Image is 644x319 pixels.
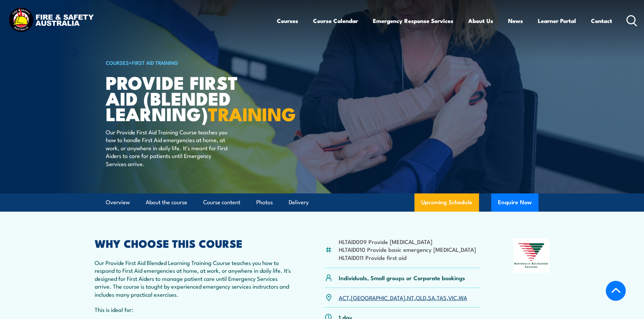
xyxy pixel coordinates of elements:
li: HLTAID010 Provide basic emergency [MEDICAL_DATA] [339,245,476,253]
h2: WHY CHOOSE THIS COURSE [95,238,292,248]
strong: TRAINING [208,99,296,127]
p: Our Provide First Aid Training Course teaches you how to handle First Aid emergencies at home, at... [106,128,229,167]
a: News [508,12,523,30]
img: Nationally Recognised Training logo. [513,238,550,273]
p: Individuals, Small groups or Corporate bookings [339,274,465,282]
a: Learner Portal [538,12,576,30]
a: SA [428,293,435,301]
a: Upcoming Schedule [414,193,479,212]
h6: > [106,58,273,67]
a: [GEOGRAPHIC_DATA] [351,293,405,301]
li: HLTAID011 Provide first aid [339,254,476,261]
a: QLD [416,293,426,301]
a: Contact [591,12,612,30]
a: TAS [437,293,447,301]
a: NT [407,293,414,301]
a: WA [459,293,467,301]
p: Our Provide First Aid Blended Learning Training Course teaches you how to respond to First Aid em... [95,259,292,298]
a: Delivery [289,193,309,211]
a: ACT [339,293,349,301]
a: Course content [203,193,240,211]
a: First Aid Training [132,59,178,66]
a: About the course [146,193,187,211]
a: COURSES [106,59,129,66]
li: HLTAID009 Provide [MEDICAL_DATA] [339,238,476,245]
a: Emergency Response Services [373,12,453,30]
a: About Us [468,12,493,30]
a: Courses [277,12,298,30]
h1: Provide First Aid (Blended Learning) [106,74,273,122]
p: This is ideal for: [95,305,292,313]
a: Photos [256,193,273,211]
a: Overview [106,193,130,211]
p: , , , , , , , [339,294,467,301]
a: Course Calendar [313,12,358,30]
a: VIC [448,293,457,301]
button: Enquire Now [491,193,539,212]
